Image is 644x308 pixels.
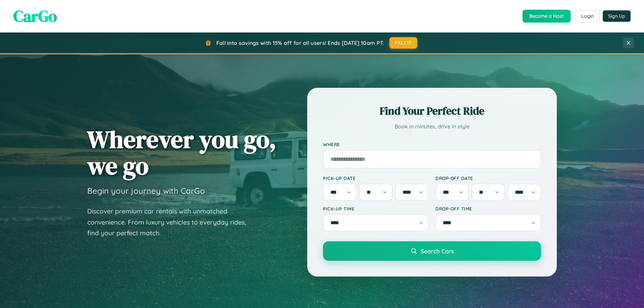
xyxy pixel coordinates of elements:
button: Become a Host [523,10,571,22]
h1: Wherever you go, we go [87,126,276,179]
label: Pick-up Time [323,206,429,211]
button: FALL15 [389,37,418,49]
h2: Find Your Perfect Ride [323,104,541,118]
span: CarGo [13,5,57,27]
button: Search Cars [323,241,541,261]
label: Where [323,141,541,147]
button: Sign Up [603,10,631,22]
p: Book in minutes, drive in style [323,122,541,131]
label: Pick-up Date [323,175,429,181]
span: Search Cars [421,247,454,255]
p: Discover premium car rentals with unmatched convenience. From luxury vehicles to everyday rides, ... [87,206,255,239]
span: Fall into savings with 15% off for all users! Ends [DATE] 10am PT. [216,40,384,46]
label: Drop-off Date [435,175,541,181]
label: Drop-off Time [435,206,541,211]
h3: Begin your journey with CarGo [87,186,205,196]
button: Login [576,10,599,22]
